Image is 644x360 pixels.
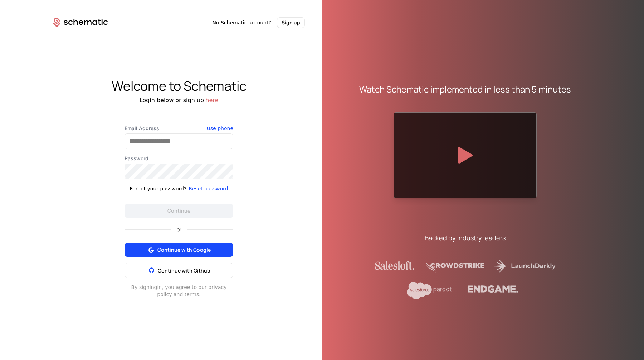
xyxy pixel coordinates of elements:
label: Password [125,155,233,162]
span: No Schematic account? [212,19,271,26]
div: Forgot your password? [130,185,187,192]
button: here [205,96,218,105]
label: Email Address [125,125,233,132]
a: policy [157,292,172,297]
a: terms [185,292,199,297]
button: Use phone [207,125,233,132]
span: Continue with Github [158,267,210,274]
div: Welcome to Schematic [36,79,322,93]
span: or [171,227,187,232]
button: Continue [125,204,233,218]
div: By signing in , you agree to our privacy and . [125,284,233,298]
div: Login below or sign up [36,96,322,105]
div: Backed by industry leaders [425,233,506,243]
button: Reset password [189,185,228,192]
button: Continue with Google [125,243,233,257]
button: Continue with Github [125,263,233,278]
div: Watch Schematic implemented in less than 5 minutes [359,84,571,95]
span: Continue with Google [157,246,211,254]
button: Sign up [277,17,305,28]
